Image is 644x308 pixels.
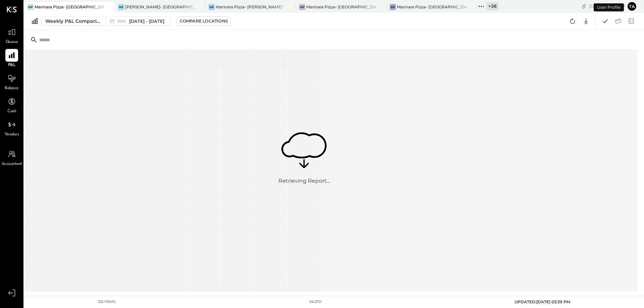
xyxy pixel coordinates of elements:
[118,4,124,10] div: MP
[129,18,164,24] span: [DATE] - [DATE]
[177,16,231,26] button: Compare Locations
[180,18,228,24] div: Compare Locations
[0,49,23,68] a: P&L
[98,299,116,305] div: 122 items
[306,4,376,10] div: Marinara Pizza- [GEOGRAPHIC_DATA].
[589,3,625,9] div: [DATE]
[5,85,19,91] span: Balance
[8,62,16,68] span: P&L
[216,4,282,10] div: Marinara Pizza- [PERSON_NAME]
[0,118,23,138] a: Vendors
[7,109,16,115] span: Cash
[28,4,34,10] div: MP
[0,72,23,91] a: Balance
[0,26,23,45] a: Queue
[125,4,195,10] div: [PERSON_NAME]- [GEOGRAPHIC_DATA]
[627,1,637,12] button: Ta
[209,4,215,10] div: MP
[6,39,18,45] span: Queue
[278,178,330,185] div: Retrieving Report...
[2,161,22,167] span: Accountant
[35,4,105,10] div: Marinara Pizza- [GEOGRAPHIC_DATA]
[309,299,321,305] div: v 4.37.0
[397,4,467,10] div: Marinara Pizza- [GEOGRAPHIC_DATA]
[390,4,396,10] div: MP
[117,19,127,23] span: W40
[5,132,19,138] span: Vendors
[45,18,102,24] div: Weekly P&L Comparison
[42,16,171,26] button: Weekly P&L Comparison W40[DATE] - [DATE]
[0,95,23,115] a: Cash
[0,148,23,167] a: Accountant
[594,3,624,11] div: User Profile
[486,2,498,10] div: + 38
[515,299,570,304] span: UPDATED: [DATE] 03:39 PM
[581,3,587,10] div: copy link
[299,4,305,10] div: MP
